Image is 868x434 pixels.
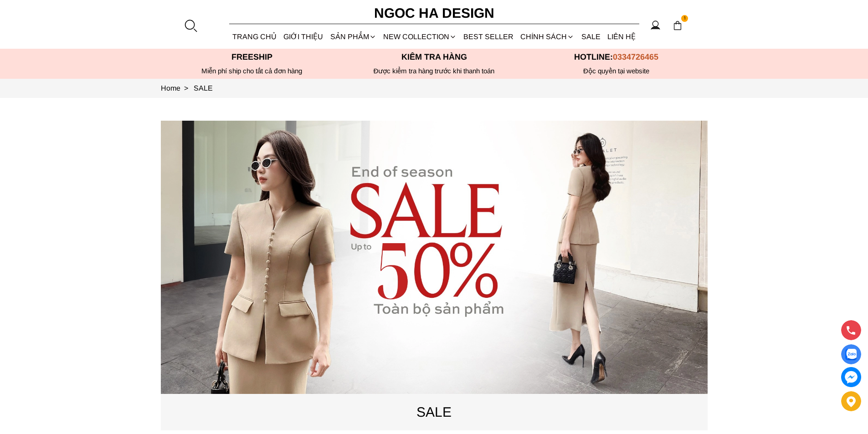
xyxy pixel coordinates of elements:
img: img-CART-ICON-ksit0nf1 [673,20,683,31]
font: Kiểm tra hàng [401,52,467,61]
a: Link to Home [161,84,194,92]
a: TRANG CHỦ [229,25,280,49]
img: Display image [845,349,857,360]
span: > [180,84,192,92]
a: Ngoc Ha Design [366,2,503,24]
a: LIÊN HỆ [604,25,639,49]
span: 0334726465 [613,52,658,61]
a: Display image [841,344,861,364]
h6: Độc quyền tại website [525,67,708,75]
p: Hotline: [525,52,708,62]
a: BEST SELLER [460,25,517,49]
a: GIỚI THIỆU [280,25,327,49]
div: SẢN PHẨM [327,25,380,49]
p: SALE [161,401,708,423]
div: Chính sách [517,25,578,49]
div: Miễn phí ship cho tất cả đơn hàng [161,67,343,75]
p: Freeship [161,52,343,62]
a: messenger [841,367,861,387]
p: Được kiểm tra hàng trước khi thanh toán [343,67,525,75]
a: NEW COLLECTION [380,25,460,49]
a: SALE [578,25,604,49]
span: 1 [681,15,688,22]
a: Link to SALE [194,84,213,92]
